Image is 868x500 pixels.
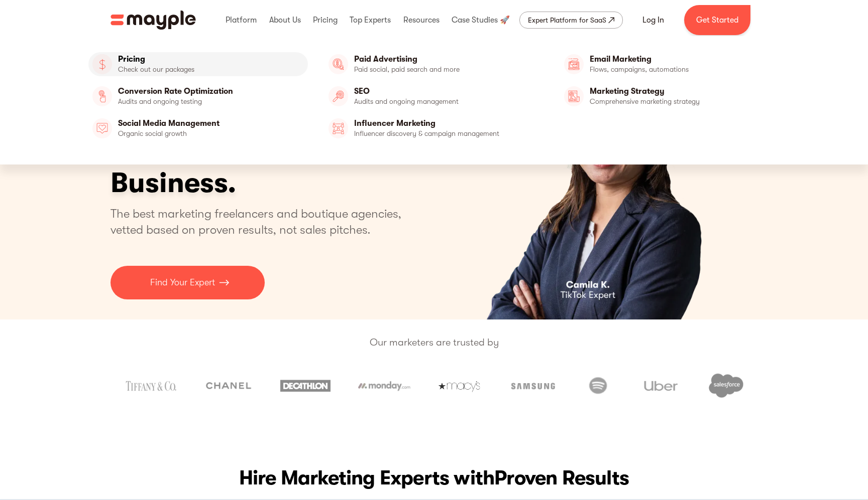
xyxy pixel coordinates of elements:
[150,276,215,289] p: Find Your Expert
[684,5,750,35] a: Get Started
[111,266,265,299] a: Find Your Expert
[401,4,442,36] div: Resources
[494,466,629,489] span: Proven Results
[111,206,413,238] p: The best marketing freelancers and boutique agencies, vetted based on proven results, not sales p...
[519,12,623,29] a: Expert Platform for SaaS
[310,4,340,36] div: Pricing
[111,11,196,30] a: home
[111,464,757,492] h2: Hire Marketing Experts with
[223,4,259,36] div: Platform
[347,4,393,36] div: Top Experts
[444,40,757,319] div: 2 of 4
[528,14,606,26] div: Expert Platform for SaaS
[630,8,676,32] a: Log In
[444,40,757,319] div: carousel
[267,4,303,36] div: About Us
[111,11,196,30] img: Mayple logo
[687,384,868,500] iframe: Chat Widget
